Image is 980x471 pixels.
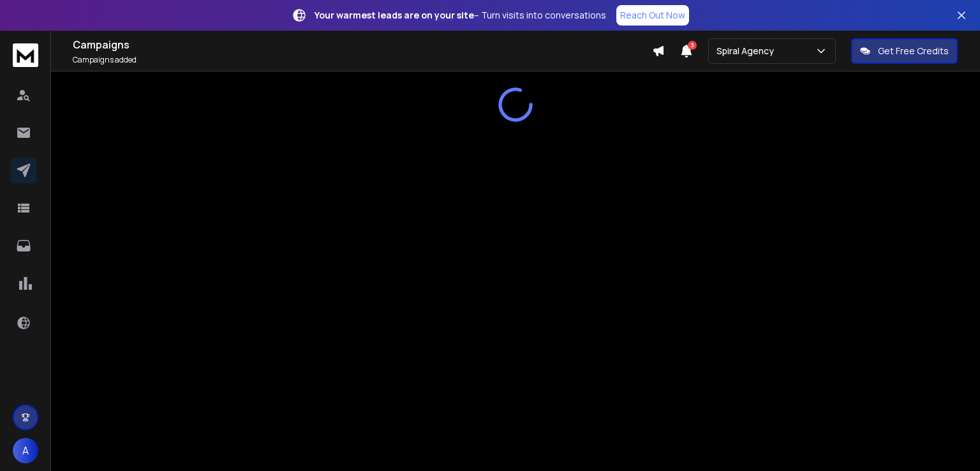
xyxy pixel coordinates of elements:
button: Get Free Credits [851,38,958,64]
p: Campaigns added [73,55,652,65]
p: Reach Out Now [620,9,685,22]
span: 3 [688,41,697,50]
p: – Turn visits into conversations [315,9,606,22]
p: Spiral Agency [716,45,779,57]
a: Reach Out Now [616,5,689,26]
button: A [13,438,38,463]
h1: Campaigns [73,37,652,52]
p: Get Free Credits [878,45,949,57]
strong: Your warmest leads are on your site [315,9,474,21]
img: logo [13,43,38,67]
